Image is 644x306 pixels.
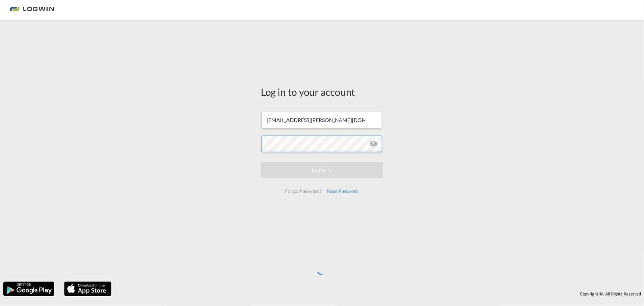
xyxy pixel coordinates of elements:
[261,112,382,128] input: Enter email/phone number
[261,85,383,99] div: Log in to your account
[261,162,383,178] button: LOGIN
[324,185,361,197] div: Reset Password
[63,281,112,297] img: apple.png
[115,288,644,299] div: Copyright © . All Rights Reserved
[10,3,54,17] img: 2761ae10d95411efa20a1f5e0282d2d7.png
[370,140,378,148] md-icon: icon-eye-off
[3,281,55,297] img: google.png
[283,185,324,197] div: Forgot Password?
